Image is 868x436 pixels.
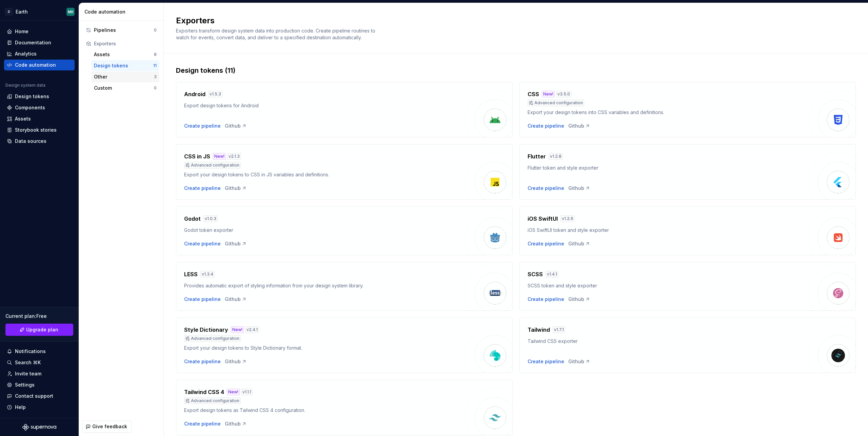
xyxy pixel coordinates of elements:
button: Create pipeline [528,240,564,247]
svg: Supernova Logo [22,424,56,431]
div: v 1.3.4 [200,271,215,278]
a: Github [225,420,247,427]
div: Export design tokens for Android [184,102,465,109]
div: Export your design tokens to Style Dictionary format. [184,345,465,351]
div: Create pipeline [184,240,221,247]
h4: CSS [528,90,539,98]
div: New! [227,389,240,395]
button: Create pipeline [184,358,221,365]
div: D [5,8,13,16]
h4: iOS SwiftUI [528,215,558,223]
button: Create pipeline [184,420,221,427]
div: Exporters [94,40,157,47]
div: Assets [15,115,31,122]
a: Analytics [4,48,75,59]
div: Analytics [15,50,37,57]
span: Upgrade plan [26,326,58,333]
div: 0 [154,27,157,33]
a: Github [568,123,590,129]
button: Create pipeline [528,296,564,303]
h4: Flutter [528,152,546,160]
a: Design tokens [4,91,75,102]
h4: Android [184,90,205,98]
div: v 1.7.1 [553,326,565,333]
h4: CSS in JS [184,152,210,160]
div: Design tokens [15,93,49,100]
div: Documentation [15,39,51,46]
button: Upgrade plan [5,324,73,336]
a: Settings [4,379,75,390]
button: Help [4,402,75,413]
div: MK [68,9,74,15]
a: Design tokens11 [91,60,159,71]
div: Create pipeline [528,123,564,129]
a: Documentation [4,37,75,48]
div: Notifications [15,348,46,355]
a: Github [225,296,247,303]
div: Code automation [84,8,161,15]
div: Advanced configuration [184,397,241,404]
button: Create pipeline [528,358,564,365]
div: New! [542,91,555,97]
div: Home [15,28,28,35]
div: v 2.1.3 [227,153,241,160]
button: DEarthMK [1,4,77,19]
button: Assets8 [91,49,159,60]
div: Other [94,73,154,80]
a: Data sources [4,136,75,147]
div: Godot token exporter [184,227,465,234]
button: Pipelines0 [83,25,159,36]
h4: Style Dictionary [184,326,228,334]
div: Contact support [15,393,53,399]
a: Github [225,240,247,247]
div: Components [15,104,45,111]
h4: LESS [184,270,198,278]
a: Github [225,358,247,365]
div: Tailwind CSS exporter [528,338,809,345]
button: Notifications [4,346,75,357]
div: v 1.2.6 [560,215,575,222]
div: Custom [94,85,154,91]
div: Storybook stories [15,127,57,133]
span: Exporters transform design system data into production code. Create pipeline routines to watch fo... [176,28,377,40]
div: Create pipeline [528,185,564,192]
div: Settings [15,381,35,388]
div: Design tokens (11) [176,66,856,75]
div: 8 [154,52,157,57]
h4: Tailwind [528,326,550,334]
div: SCSS token and style exporter [528,282,809,289]
div: iOS SwiftUI token and style exporter [528,227,809,234]
a: Components [4,102,75,113]
div: Design system data [5,83,45,88]
a: Github [568,185,590,192]
div: Current plan : Free [5,313,73,320]
div: Github [568,358,590,365]
a: Github [225,123,247,129]
button: Contact support [4,391,75,401]
div: Search ⌘K [15,359,41,366]
div: Advanced configuration [184,335,241,342]
div: Data sources [15,138,46,145]
button: Create pipeline [184,185,221,192]
div: 0 [154,85,157,91]
button: Create pipeline [184,296,221,303]
a: Other3 [91,71,159,82]
div: Code automation [15,62,56,68]
div: Help [15,404,26,411]
div: 11 [153,63,157,68]
a: Github [225,185,247,192]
